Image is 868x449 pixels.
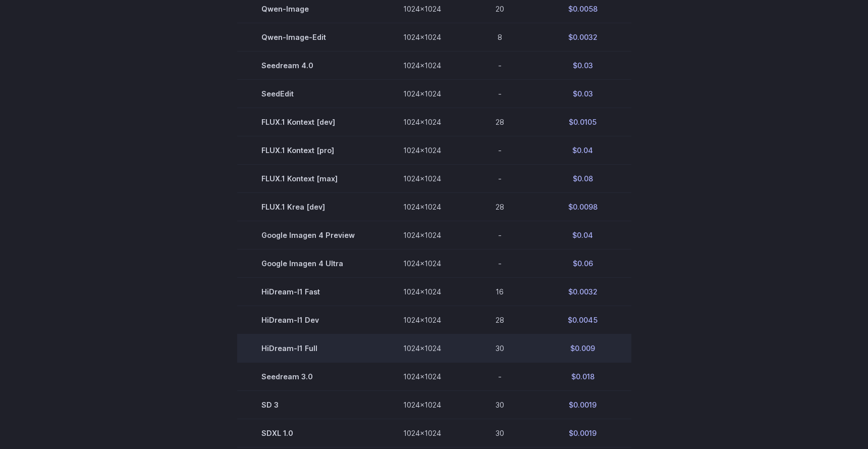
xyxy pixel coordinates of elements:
[379,363,465,391] td: 1024x1024
[379,79,465,108] td: 1024x1024
[379,306,465,334] td: 1024x1024
[379,23,465,51] td: 1024x1024
[534,221,631,249] td: $0.04
[465,221,534,249] td: -
[465,136,534,164] td: -
[379,277,465,306] td: 1024x1024
[237,306,379,334] td: HiDream-I1 Dev
[237,249,379,277] td: Google Imagen 4 Ultra
[534,419,631,447] td: $0.0019
[534,136,631,164] td: $0.04
[534,51,631,79] td: $0.03
[237,334,379,363] td: HiDream-I1 Full
[237,108,379,136] td: FLUX.1 Kontext [dev]
[379,192,465,221] td: 1024x1024
[465,363,534,391] td: -
[534,108,631,136] td: $0.0105
[465,192,534,221] td: 28
[237,136,379,164] td: FLUX.1 Kontext [pro]
[465,419,534,447] td: 30
[379,334,465,363] td: 1024x1024
[237,277,379,306] td: HiDream-I1 Fast
[379,164,465,192] td: 1024x1024
[237,23,379,51] td: Qwen-Image-Edit
[465,51,534,79] td: -
[465,164,534,192] td: -
[465,79,534,108] td: -
[379,221,465,249] td: 1024x1024
[534,192,631,221] td: $0.0098
[534,363,631,391] td: $0.018
[237,192,379,221] td: FLUX.1 Krea [dev]
[465,306,534,334] td: 28
[379,419,465,447] td: 1024x1024
[237,51,379,79] td: Seedream 4.0
[237,221,379,249] td: Google Imagen 4 Preview
[379,108,465,136] td: 1024x1024
[465,249,534,277] td: -
[534,79,631,108] td: $0.03
[237,419,379,447] td: SDXL 1.0
[465,334,534,363] td: 30
[379,136,465,164] td: 1024x1024
[534,334,631,363] td: $0.009
[237,79,379,108] td: SeedEdit
[237,391,379,419] td: SD 3
[465,108,534,136] td: 28
[465,277,534,306] td: 16
[534,391,631,419] td: $0.0019
[237,363,379,391] td: Seedream 3.0
[465,23,534,51] td: 8
[534,277,631,306] td: $0.0032
[534,306,631,334] td: $0.0045
[379,391,465,419] td: 1024x1024
[534,23,631,51] td: $0.0032
[237,164,379,192] td: FLUX.1 Kontext [max]
[379,51,465,79] td: 1024x1024
[379,249,465,277] td: 1024x1024
[534,164,631,192] td: $0.08
[534,249,631,277] td: $0.06
[465,391,534,419] td: 30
